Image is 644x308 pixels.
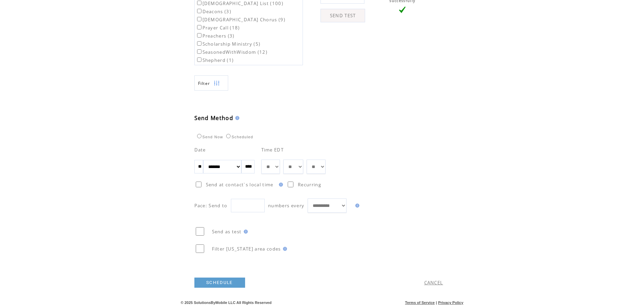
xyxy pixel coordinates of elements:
[277,183,283,187] img: help.gif
[194,278,245,288] a: SCHEDULE
[196,41,261,47] label: Scholarship Ministry (5)
[196,49,268,55] label: SeasonedWithWisdom (12)
[194,147,206,153] span: Date
[197,17,201,21] input: [DEMOGRAPHIC_DATA] Chorus (9)
[181,301,272,305] span: © 2025 SolutionsByMobile LLC All Rights Reserved
[197,9,201,13] input: Deacons (3)
[268,203,304,209] span: numbers every
[353,204,359,208] img: help.gif
[194,203,228,209] span: Pace: Send to
[436,301,437,305] span: |
[405,301,435,305] a: Terms of Service
[214,76,220,91] img: filters.png
[196,17,286,23] label: [DEMOGRAPHIC_DATA] Chorus (9)
[194,114,234,122] span: Send Method
[196,0,284,6] label: [DEMOGRAPHIC_DATA] List (100)
[197,1,201,5] input: [DEMOGRAPHIC_DATA] List (100)
[198,80,210,86] span: Show filters
[224,135,253,139] label: Scheduled
[194,75,228,91] a: Filter
[242,230,248,234] img: help.gif
[212,229,242,235] span: Send as test
[197,25,201,29] input: Prayer Call (18)
[197,49,201,54] input: SeasonedWithWisdom (12)
[197,33,201,38] input: Preachers (3)
[206,182,273,188] span: Send at contact`s local time
[424,280,443,286] a: CANCEL
[233,116,239,120] img: help.gif
[438,301,463,305] a: Privacy Policy
[281,247,287,251] img: help.gif
[196,25,240,31] label: Prayer Call (18)
[196,57,234,63] label: Shepherd (1)
[196,8,232,15] label: Deacons (3)
[195,135,223,139] label: Send Now
[298,182,321,188] span: Recurring
[320,9,365,22] a: SEND TEST
[226,134,231,138] input: Scheduled
[197,57,201,62] input: Shepherd (1)
[212,246,281,252] span: Filter [US_STATE] area codes
[399,6,406,13] img: vLarge.png
[197,41,201,46] input: Scholarship Ministry (5)
[197,134,201,138] input: Send Now
[196,33,235,39] label: Preachers (3)
[261,147,284,153] span: Time EDT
